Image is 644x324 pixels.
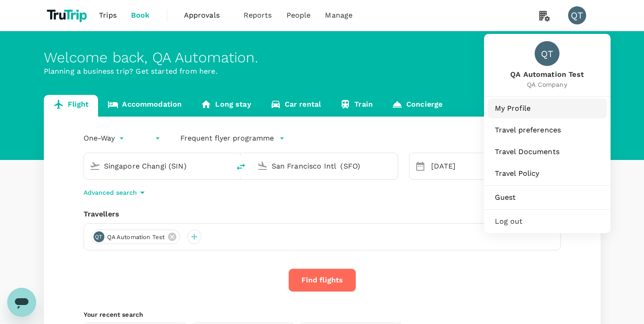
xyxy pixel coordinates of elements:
a: My Profile [488,99,607,118]
iframe: Button to launch messaging window [7,288,36,317]
p: Frequent flyer programme [180,133,274,144]
p: Your recent search [84,310,561,319]
span: Log out [495,216,600,227]
div: Welcome back , QA Automation . [44,49,601,66]
a: Concierge [382,95,452,117]
img: TruTrip logo [44,5,92,25]
span: People [287,10,311,21]
span: Travel Documents [495,146,600,157]
button: Find flights [288,268,356,292]
input: Going to [272,159,379,173]
span: Manage [325,10,353,21]
div: Travellers [84,209,561,220]
a: Long stay [191,95,260,117]
span: My Profile [495,103,600,114]
a: Train [330,95,382,117]
span: Trips [99,10,117,21]
span: QA Automation Test [510,70,584,80]
span: Reports [244,10,272,21]
a: Accommodation [98,95,191,117]
span: Approvals [184,10,229,21]
div: Log out [488,211,607,231]
span: Travel preferences [495,125,600,136]
span: QA Company [510,80,584,89]
a: Travel Policy [488,164,607,183]
div: QTQA Automation Test [91,230,180,244]
a: Travel Documents [488,142,607,162]
p: Advanced search [84,188,137,197]
div: QT [568,6,586,24]
span: Guest [495,192,600,203]
input: Depart from [104,159,211,173]
div: QT [94,231,104,242]
a: Guest [488,188,607,207]
a: Travel preferences [488,120,607,140]
button: delete [230,156,252,178]
span: QA Automation Test [102,233,170,242]
span: Travel Policy [495,168,600,179]
div: [DATE] [428,157,488,175]
button: Advanced search [84,187,148,198]
a: Flight [44,95,99,117]
div: QT [535,41,559,66]
span: Book [131,10,150,21]
a: Car rental [261,95,331,117]
button: Open [391,165,393,167]
p: Planning a business trip? Get started from here. [44,66,601,77]
button: Open [224,165,226,167]
button: Frequent flyer programme [180,133,285,144]
div: One-Way [84,131,126,146]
